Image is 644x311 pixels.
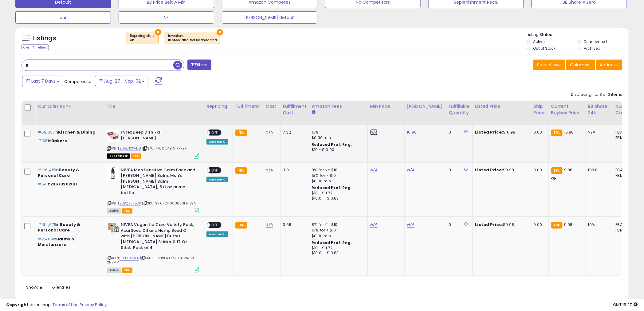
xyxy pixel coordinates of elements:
[312,191,363,196] div: $10 - $11.72
[312,142,352,147] b: Reduced Prof. Rng.
[312,196,363,201] div: $10.01 - $10.83
[475,103,528,110] div: Listed Price
[38,130,98,135] p: in
[38,181,47,187] span: #54
[616,227,636,233] div: FBM: 1
[210,130,220,135] span: OFF
[130,38,155,42] div: off
[533,39,544,44] label: Active
[613,302,638,308] span: 2025-09-10 15:27 GMT
[107,268,121,273] span: All listings currently available for purchase on Amazon
[283,103,307,116] div: Fulfillment Cost
[584,39,607,44] label: Deactivated
[551,222,563,229] small: FBA
[38,167,98,178] p: in
[312,233,363,239] div: $0.30 min
[38,222,56,227] span: #194,678
[312,178,363,184] div: $0.30 min
[534,130,544,135] div: 0.00
[120,201,141,206] a: B0BQX5KZCP
[235,222,247,229] small: FBA
[15,11,111,24] button: cur
[107,222,119,234] img: 41UFVCnKBAL._SL40_.jpg
[370,129,378,135] a: N/A
[206,177,228,182] div: Amazon AI
[235,130,247,136] small: FBA
[312,173,363,178] div: 15% for > $10
[107,222,199,272] div: ASIN:
[122,208,132,214] span: FBA
[570,62,590,68] span: Columns
[38,167,80,178] span: Beauty & Personal Care
[104,78,141,84] span: Aug-27 - Sep-02
[527,32,629,38] p: Listing States:
[142,146,187,151] span: | SKU: 71160154919 PYREX
[312,147,363,153] div: $10 - $10.90
[534,103,546,116] div: Ship Price
[564,222,573,227] span: 9.98
[475,167,503,173] b: Listed Price:
[266,103,278,110] div: Cost
[38,222,80,233] span: Beauty & Personal Care
[588,130,608,135] div: N/A
[122,268,132,273] span: FBA
[50,181,77,187] span: 23673202011
[266,167,273,173] a: N/A
[168,38,217,42] div: in stock and fba backordered
[64,79,92,84] span: Compared to:
[312,103,365,110] div: Amazon Fees
[120,255,139,261] a: B0BBJKJNBK
[475,129,503,135] b: Listed Price:
[449,222,468,227] div: 0
[51,138,67,144] span: Bakers
[616,222,636,227] div: FBA: 0
[120,146,141,151] a: B08CKSV4JG
[107,130,119,142] img: 41ySKAy3v+L._SL40_.jpg
[370,167,378,173] a: N/A
[370,222,378,228] a: N/A
[407,129,417,135] a: 16.98
[266,222,273,228] a: N/A
[222,11,317,24] button: [PERSON_NAME] default
[22,45,49,50] div: Clear All Filters
[107,167,199,213] div: ASIN:
[22,76,63,86] button: Last 7 Days
[131,154,141,159] span: FBA
[283,222,304,227] div: 3.68
[38,236,53,242] span: #2,409
[312,110,316,115] small: Amazon Fees.
[533,46,556,51] label: Out of Stock
[107,255,194,265] span: | SKU: SF NIVEA LIP 4PCK 2ACAI 2HEMP
[187,60,211,70] button: Filters
[38,236,98,247] p: in
[130,33,155,43] span: Repricing state :
[564,129,574,135] span: 16.98
[6,302,29,308] strong: Copyright
[38,222,98,233] p: in
[449,130,468,135] div: 0
[26,285,70,290] span: Show: entries
[534,167,544,173] div: 0.00
[105,103,201,110] div: Title
[312,246,363,251] div: $10 - $11.72
[588,222,608,227] div: 10%
[107,154,130,159] span: All listings that are currently out of stock and unavailable for purchase on Amazon
[210,223,220,228] span: OFF
[6,302,107,308] div: seller snap | |
[551,130,563,136] small: FBA
[449,103,470,116] div: Fulfillable Quantity
[616,130,636,135] div: FBA: 2
[38,138,98,144] p: in
[38,167,55,173] span: #126,415
[407,103,444,110] div: [PERSON_NAME]
[407,222,414,228] a: N/A
[616,135,636,141] div: FBM: 4
[370,103,402,110] div: Min Price
[235,167,247,174] small: FBA
[312,251,363,256] div: $10.01 - $10.83
[121,130,195,142] b: Pyrex Deep Dish 7x11 [PERSON_NAME]
[566,60,595,70] button: Columns
[475,222,526,227] div: $9.98
[210,168,220,173] span: OFF
[312,167,363,173] div: 8% for <= $10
